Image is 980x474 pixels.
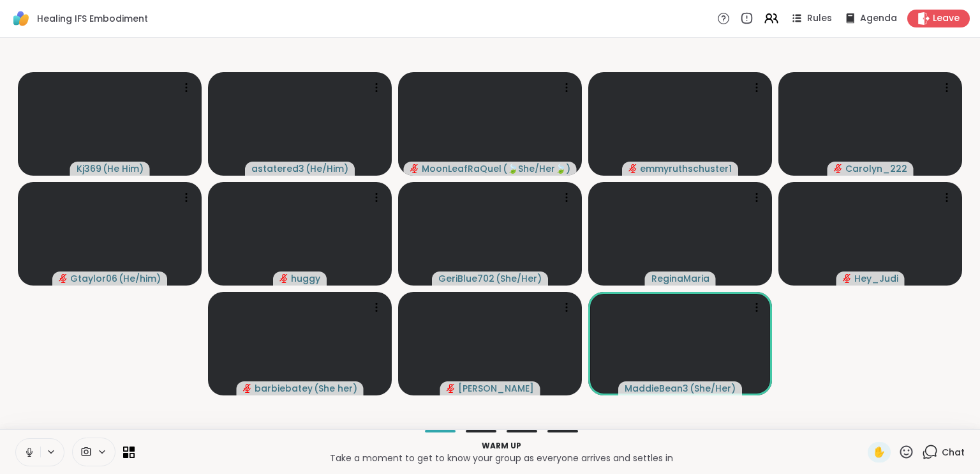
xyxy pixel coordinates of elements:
[854,272,898,285] span: Hey_Judi
[251,162,304,175] span: astatered3
[651,272,709,285] span: ReginaMaria
[860,12,897,25] span: Agenda
[142,452,860,464] p: Take a moment to get to know your group as everyone arrives and settles in
[496,272,542,285] span: ( She/Her )
[314,382,357,395] span: ( She her )
[933,12,960,25] span: Leave
[625,382,688,395] span: MaddieBean3
[690,382,736,395] span: ( She/Her )
[873,445,886,460] span: ✋
[103,162,144,175] span: ( He Him )
[119,272,161,285] span: ( He/him )
[628,164,637,173] span: audio-muted
[640,162,732,175] span: emmyruthschuster1
[807,12,832,25] span: Rules
[843,274,852,283] span: audio-muted
[59,274,68,283] span: audio-muted
[447,384,456,393] span: audio-muted
[243,384,252,393] span: audio-muted
[410,164,419,173] span: audio-muted
[438,272,494,285] span: GeriBlue702
[422,162,501,175] span: MoonLeafRaQuel
[37,12,148,25] span: Healing IFS Embodiment
[279,274,288,283] span: audio-muted
[291,272,320,285] span: huggy
[255,382,313,395] span: barbiebatey
[306,162,348,175] span: ( He/Him )
[77,162,101,175] span: Kj369
[142,440,860,452] p: Warm up
[10,8,32,29] img: ShareWell Logomark
[70,272,117,285] span: Gtaylor06
[503,162,570,175] span: ( 🍃She/Her🍃 )
[942,446,965,459] span: Chat
[845,162,907,175] span: Carolyn_222
[458,382,534,395] span: [PERSON_NAME]
[834,164,843,173] span: audio-muted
